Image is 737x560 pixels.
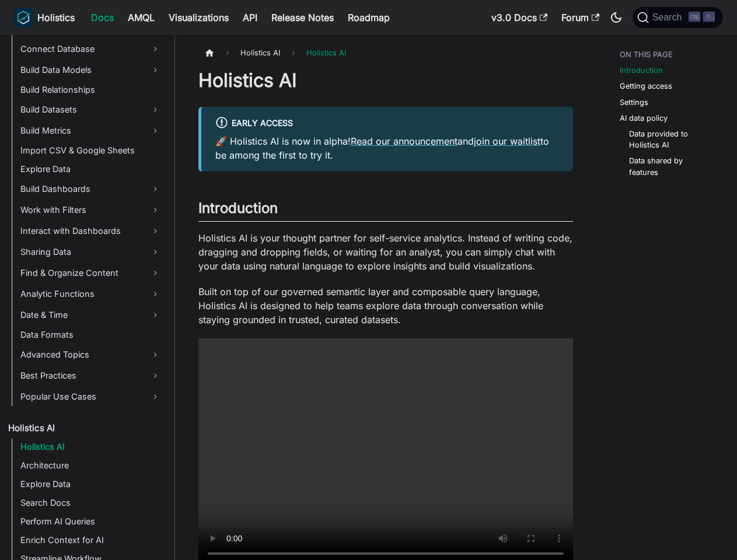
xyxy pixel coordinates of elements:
a: join our waitlist [474,135,540,147]
a: Interact with Dashboards [17,222,165,240]
a: Holistics AI [5,420,165,436]
h2: Introduction [198,199,573,222]
span: Holistics AI [235,44,286,61]
a: Getting access [620,80,672,92]
a: Advanced Topics [17,345,165,364]
a: Popular Use Cases [17,387,165,406]
a: Explore Data [17,161,165,177]
a: Search Docs [17,495,165,511]
a: Build Relationships [17,82,165,98]
a: Connect Database [17,40,165,58]
a: Build Datasets [17,100,165,119]
a: Work with Filters [17,201,165,219]
a: Find & Organize Content [17,264,165,282]
a: Release Notes [264,8,341,27]
a: Perform AI Queries [17,513,165,530]
p: Holistics AI is your thought partner for self-service analytics. Instead of writing code, draggin... [198,231,573,273]
span: Search [649,12,689,23]
a: Sharing Data [17,243,165,261]
a: Data Formats [17,327,165,343]
a: Build Metrics [17,121,165,140]
a: Build Dashboards [17,180,165,198]
a: Visualizations [162,8,236,27]
a: Read our announcement [351,135,457,147]
a: Roadmap [341,8,397,27]
a: Explore Data [17,476,165,492]
nav: Breadcrumbs [198,44,573,61]
p: Built on top of our governed semantic layer and composable query language, Holistics AI is design... [198,285,573,327]
button: Switch between dark and light mode (currently dark mode) [607,8,626,27]
a: Docs [84,8,121,27]
a: v3.0 Docs [484,8,554,27]
a: Holistics AI [17,439,165,455]
h1: Holistics AI [198,69,573,92]
img: Holistics [14,8,33,27]
a: Import CSV & Google Sheets [17,142,165,159]
a: Enrich Context for AI [17,532,165,548]
a: API [236,8,264,27]
a: Introduction [620,65,663,76]
a: Forum [554,8,606,27]
a: Build Data Models [17,61,165,79]
p: 🚀 Holistics AI is now in alpha! and to be among the first to try it. [215,134,559,162]
a: Analytic Functions [17,285,165,303]
a: Settings [620,97,648,108]
a: Home page [198,44,221,61]
a: Architecture [17,457,165,474]
a: Best Practices [17,366,165,385]
a: Data provided to Holistics AI [629,128,714,150]
a: HolisticsHolistics [14,8,75,27]
a: Data shared by features [629,155,714,177]
button: Search (Ctrl+K) [633,7,723,28]
kbd: K [703,12,715,22]
b: Holistics [37,10,75,24]
a: Date & Time [17,306,165,324]
div: Early Access [215,116,559,131]
span: Holistics AI [301,44,352,61]
a: AMQL [121,8,162,27]
a: AI data policy [620,113,668,124]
